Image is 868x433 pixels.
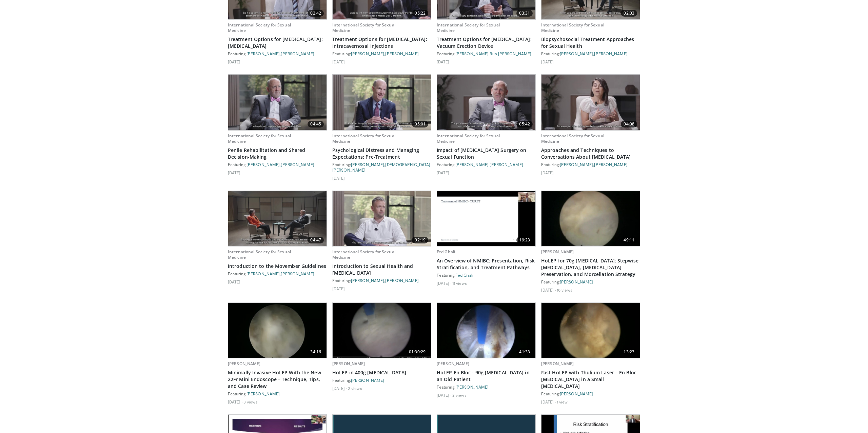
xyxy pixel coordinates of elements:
img: 50ef2967-76b8-4bc0-90ab-b7c05c34063d.620x360_q85_upscale.jpg [333,303,431,358]
span: 34:16 [308,349,324,355]
li: [DATE] [541,287,556,293]
a: Treatment Options for [MEDICAL_DATA]: Intracavernosal Injections [332,36,431,50]
a: Introduction to Sexual Health and [MEDICAL_DATA] [332,263,431,276]
a: 05:01 [333,75,431,130]
a: [PERSON_NAME] [437,361,470,367]
li: 2 views [348,386,362,391]
a: Approaches and Techniques to Conversations About [MEDICAL_DATA] [541,147,640,160]
li: [DATE] [228,59,241,64]
a: [PERSON_NAME] [351,278,384,283]
li: [DATE] [228,279,241,284]
li: 2 views [452,392,467,398]
a: Run [PERSON_NAME] [490,51,531,56]
li: [DATE] [437,392,451,398]
span: 03:31 [516,10,533,17]
a: Penile Rehabilitation and Shared Decision-Making [228,147,327,160]
a: Fast HoLEP with Thulium Laser – En Bloc [MEDICAL_DATA] in a Small [MEDICAL_DATA] [541,369,640,390]
a: [PERSON_NAME] [246,391,280,396]
img: 83961de2-7e01-45fd-b6b4-a4f99b0c7f33.620x360_q85_upscale.jpg [541,191,640,246]
div: Featuring: [541,279,640,284]
a: International Society for Sexual Medicine [332,249,395,260]
a: HoLEP in 400g [MEDICAL_DATA] [332,369,431,376]
a: International Society for Sexual Medicine [332,133,395,144]
a: [PERSON_NAME] [594,162,627,167]
a: 04:45 [228,75,327,130]
span: 02:42 [308,10,324,17]
li: [DATE] [437,280,451,286]
a: 04:08 [541,75,640,130]
a: [PERSON_NAME] [594,51,627,56]
a: International Society for Sexual Medicine [332,22,395,33]
a: Psychological Distress and Managing Expectations: Pre-Treatment [332,147,431,160]
a: [PERSON_NAME] [560,391,593,396]
a: [PERSON_NAME] [541,249,574,255]
img: f3165730-61fd-459e-8f65-5f492f00e7a3.620x360_q85_upscale.jpg [333,191,431,246]
a: [PERSON_NAME] [541,361,574,367]
img: 3148d4c9-4084-45f1-84d9-6de96eb5d6df.620x360_q85_upscale.jpg [541,75,640,130]
a: [PERSON_NAME] [560,279,593,284]
a: Treatment Options for [MEDICAL_DATA]: Vacuum Erection Device [437,36,536,50]
li: 1 view [557,399,568,405]
a: [PERSON_NAME] [332,361,365,367]
a: 04:47 [228,191,327,246]
a: 34:16 [228,303,327,358]
div: Featuring: , [332,278,431,283]
a: [PERSON_NAME] [490,162,523,167]
li: 10 views [557,287,572,293]
a: [PERSON_NAME] [281,271,314,276]
span: 05:22 [412,10,428,17]
span: 04:45 [308,121,324,127]
span: 04:47 [308,237,324,243]
a: [PERSON_NAME] [385,51,418,56]
span: 05:42 [516,121,533,127]
div: Featuring: [332,377,431,383]
img: 7ee78708-2362-4a1f-a884-0e2e2c13eb55.620x360_q85_upscale.jpg [437,191,535,246]
li: [DATE] [541,399,556,405]
li: 3 views [243,399,258,405]
a: HoLEP En Bloc - 90g [MEDICAL_DATA] in an Old Patient [437,369,536,383]
img: 28d99d45-ce2a-4651-8b3b-9adb6e5b92d2.620x360_q85_upscale.jpg [228,75,327,130]
div: Featuring: , [228,162,327,167]
img: 0589a4c9-74fc-485b-91cc-7b941f791008.620x360_q85_upscale.jpg [541,303,640,358]
a: [PERSON_NAME] [246,162,280,167]
span: 02:19 [412,237,428,243]
div: Featuring: , [332,51,431,56]
a: [PERSON_NAME] [281,162,314,167]
a: Treatment Options for [MEDICAL_DATA]: [MEDICAL_DATA] [228,36,327,50]
a: Impact of [MEDICAL_DATA] Surgery on Sexual Function [437,147,536,160]
div: Featuring: , [541,51,640,56]
li: [DATE] [437,59,450,64]
span: 04:08 [621,121,637,127]
a: Fed Ghali [455,273,473,277]
a: [PERSON_NAME] [246,271,280,276]
a: [PERSON_NAME] [228,361,261,367]
a: [PERSON_NAME] [385,278,418,283]
a: International Society for Sexual Medicine [437,22,500,33]
a: [PERSON_NAME] [455,51,489,56]
a: 05:42 [437,75,535,130]
a: 13:23 [541,303,640,358]
span: 19:23 [516,237,533,243]
a: Fed Ghali [437,249,455,255]
a: 49:11 [541,191,640,246]
a: [PERSON_NAME] [560,162,593,167]
li: [DATE] [332,59,345,64]
span: 13:23 [621,349,637,355]
a: Biopsychosocial Treatment Approaches for Sexual Health [541,36,640,50]
div: Featuring: , [437,162,536,167]
div: Featuring: [437,272,536,278]
a: [DEMOGRAPHIC_DATA][PERSON_NAME] [332,162,430,172]
a: [PERSON_NAME] [560,51,593,56]
a: Minimally Invasive HoLEP With the New 22Fr Mini Endoscope – Technique, Tips, and Case Review [228,369,327,390]
div: Featuring: , [437,51,536,56]
a: [PERSON_NAME] [351,162,384,167]
a: Introduction to the Movember Guidelines [228,263,327,270]
img: fa9956dd-139a-4203-a996-f1d8ee544d62.620x360_q85_upscale.jpg [437,75,535,130]
a: 02:19 [333,191,431,246]
img: f88df0a4-bc44-46a7-a93d-3caeae86781a.620x360_q85_upscale.jpg [333,75,431,130]
a: [PERSON_NAME] [281,51,314,56]
img: bfa02969-f2ff-4615-b51a-595b9b287868.620x360_q85_upscale.jpg [228,303,327,358]
li: [DATE] [332,386,347,391]
a: International Society for Sexual Medicine [541,22,604,33]
a: 01:30:29 [333,303,431,358]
